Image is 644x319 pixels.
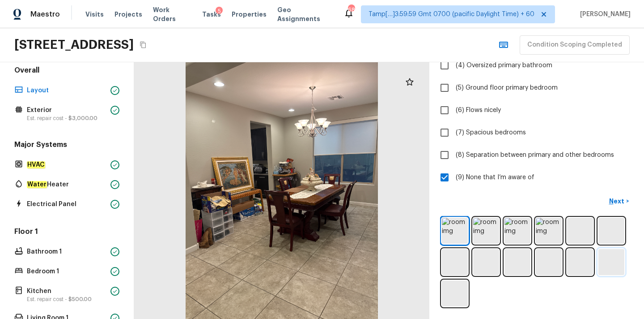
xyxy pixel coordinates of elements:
[536,218,562,244] img: room img
[30,10,60,19] span: Maestro
[27,200,107,209] p: Electrical Panel
[13,140,121,151] h5: Major Systems
[27,181,47,188] em: Water
[27,115,107,122] p: Est. repair cost -
[27,161,45,168] em: HVAC
[536,249,562,275] img: room img
[68,116,97,121] span: $3,000.00
[14,37,134,53] h2: [STREET_ADDRESS]
[369,10,534,19] span: Tamp[…]3:59:59 Gmt 0700 (pacific Daylight Time) + 60
[27,296,107,303] p: Est. repair cost -
[504,218,530,244] img: room img
[504,249,530,275] img: room img
[27,180,107,189] p: Heater
[232,10,267,19] span: Properties
[442,280,468,306] img: room img
[456,128,526,137] span: (7) Spacious bedrooms
[598,218,624,244] img: room img
[576,10,631,19] span: [PERSON_NAME]
[27,86,107,95] p: Layout
[456,151,614,159] span: (8) Separation between primary and other bedrooms
[13,227,121,238] h5: Floor 1
[153,5,191,23] span: Work Orders
[442,249,468,275] img: room img
[605,194,633,209] button: Next>
[277,5,333,23] span: Geo Assignments
[13,65,121,77] h5: Overall
[68,297,92,302] span: $500.00
[609,197,626,206] p: Next
[27,267,107,276] p: Bedroom 1
[27,287,107,296] p: Kitchen
[114,10,142,19] span: Projects
[27,106,107,115] p: Exterior
[567,249,593,275] img: room img
[456,173,534,182] span: (9) None that I’m aware of
[348,5,354,14] div: 680
[456,61,552,70] span: (4) Oversized primary bathroom
[598,249,624,275] img: room img
[216,7,223,16] div: 5
[473,249,499,275] img: room img
[567,218,593,244] img: room img
[202,11,221,17] span: Tasks
[442,218,468,244] img: room img
[473,218,499,244] img: room img
[456,106,501,115] span: (6) Flows nicely
[456,83,558,92] span: (5) Ground floor primary bedroom
[137,39,149,51] button: Copy Address
[85,10,104,19] span: Visits
[27,247,107,256] p: Bathroom 1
